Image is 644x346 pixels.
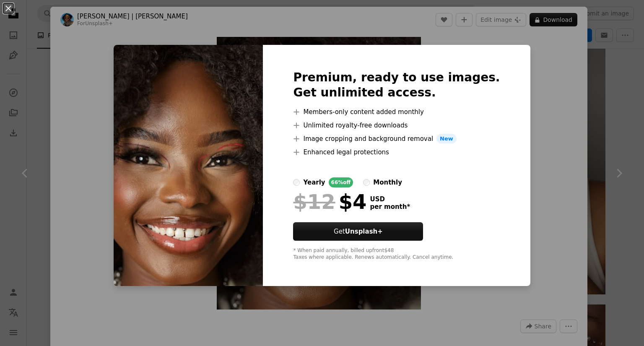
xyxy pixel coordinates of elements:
span: USD [370,195,410,203]
input: yearly66%off [293,179,300,186]
input: monthly [363,179,370,186]
div: 66% off [329,177,353,187]
h2: Premium, ready to use images. Get unlimited access. [293,70,500,100]
button: GetUnsplash+ [293,222,423,241]
div: yearly [303,177,325,187]
li: Image cropping and background removal [293,134,500,144]
div: $4 [293,191,366,213]
span: New [436,134,457,144]
li: Members-only content added monthly [293,107,500,117]
li: Enhanced legal protections [293,147,500,157]
span: $12 [293,191,335,213]
strong: Unsplash+ [345,228,383,235]
img: premium_photo-1703598729036-546b31c34b13 [114,45,263,286]
span: per month * [370,203,410,211]
div: monthly [373,177,402,187]
li: Unlimited royalty-free downloads [293,120,500,130]
div: * When paid annually, billed upfront $48 Taxes where applicable. Renews automatically. Cancel any... [293,247,500,261]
